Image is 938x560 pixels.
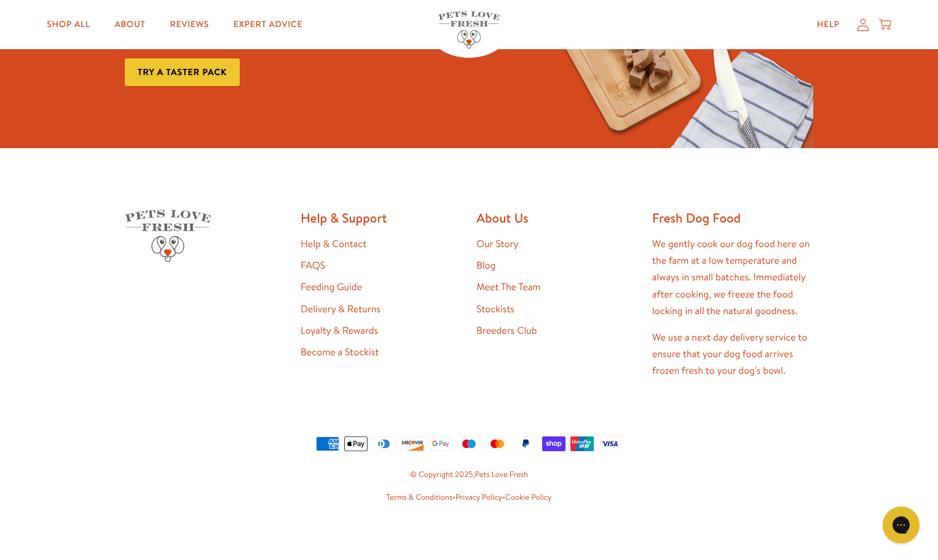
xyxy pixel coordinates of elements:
[652,329,813,380] p: We use a next day delivery service to ensure that your dog food arrives frozen fresh to your dog'...
[301,345,379,359] a: Become a Stockist
[125,491,813,505] small: • •
[301,280,362,294] a: Feeding Guide
[877,502,926,548] iframe: Gorgias live chat messenger
[476,302,514,316] a: Stockists
[652,236,813,320] p: We gently cook our dog food here on the farm at a low temperature and always in small batches. Im...
[476,237,519,251] a: Our Story
[301,237,366,251] a: Help & Contact
[125,468,813,482] small: © Copyright 2025,
[301,259,325,272] a: FAQS
[37,12,100,37] a: Shop All
[386,492,452,503] a: Terms & Conditions
[476,280,540,294] a: Meet The Team
[476,259,495,272] a: Blog
[125,58,240,86] a: Try a taster pack
[224,12,312,37] a: Expert Advice
[104,12,155,37] a: About
[301,210,462,226] h2: Help & Support
[301,324,378,337] a: Loyalty & Rewards
[652,210,813,226] h2: Fresh Dog Food
[301,302,380,316] a: Delivery & Returns
[807,12,849,37] a: Help
[505,492,551,503] a: Cookie Policy
[160,12,219,37] a: Reviews
[455,492,502,503] a: Privacy Policy
[125,210,211,262] img: Pets Love Fresh
[476,324,537,337] a: Breeders Club
[438,11,500,49] img: Pets Love Fresh
[476,210,637,226] h2: About Us
[475,469,528,480] a: Pets Love Fresh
